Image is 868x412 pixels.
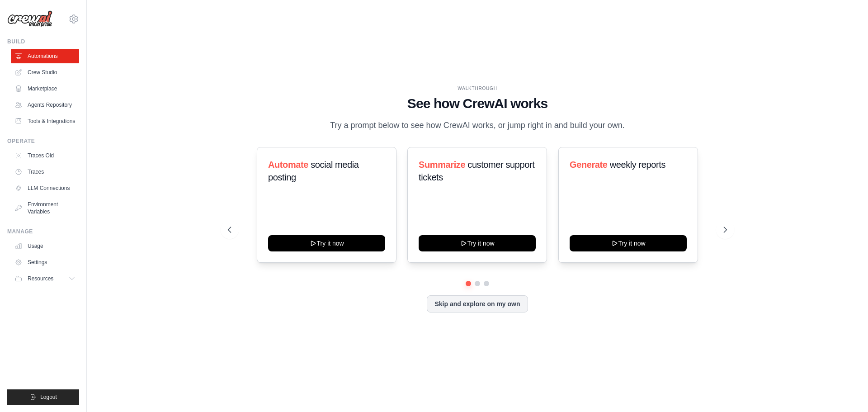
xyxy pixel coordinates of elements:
[11,49,79,63] a: Automations
[570,160,608,170] span: Generate
[325,119,629,132] p: Try a prompt below to see how CrewAI works, or jump right in and build your own.
[7,38,79,45] div: Build
[268,160,308,170] span: Automate
[28,275,53,282] span: Resources
[419,160,534,182] span: customer support tickets
[11,114,79,128] a: Tools & Integrations
[40,393,57,401] span: Logout
[268,160,359,182] span: social media posting
[7,137,79,145] div: Operate
[7,389,79,405] button: Logout
[11,271,79,286] button: Resources
[7,228,79,235] div: Manage
[11,181,79,195] a: LLM Connections
[268,235,385,251] button: Try it now
[11,197,79,219] a: Environment Variables
[11,165,79,179] a: Traces
[11,81,79,96] a: Marketplace
[427,295,528,313] button: Skip and explore on my own
[419,235,536,251] button: Try it now
[228,85,727,92] div: WALKTHROUGH
[11,255,79,270] a: Settings
[11,239,79,253] a: Usage
[11,98,79,112] a: Agents Repository
[7,10,52,28] img: Logo
[609,160,665,170] span: weekly reports
[228,95,727,112] h1: See how CrewAI works
[419,160,465,170] span: Summarize
[11,65,79,80] a: Crew Studio
[11,148,79,163] a: Traces Old
[570,235,687,251] button: Try it now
